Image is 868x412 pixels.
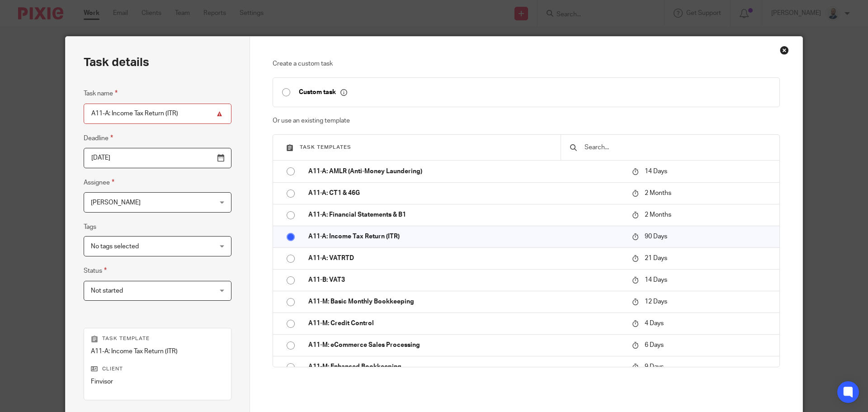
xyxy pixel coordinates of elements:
p: A11-A: Income Tax Return (ITR) [91,347,224,356]
span: 21 Days [645,255,667,261]
label: Task name [84,88,118,99]
p: Finvisor [91,377,224,386]
p: A11-A: Income Tax Return (ITR) [308,232,623,241]
span: Not started [91,288,123,294]
p: A11-A: AMLR (Anti-Money Laundering) [308,167,623,176]
p: A11-M: Basic Monthly Bookkeeping [308,297,623,306]
label: Deadline [84,133,113,143]
p: A11-M: Enhanced Bookkeeping [308,362,623,371]
input: Pick a date [84,148,231,168]
span: 14 Days [645,168,667,175]
p: Task template [91,335,224,342]
p: Custom task [299,88,347,96]
p: A11-A: Financial Statements & B1 [308,210,623,219]
p: A11-A: VATRTD [308,254,623,263]
p: Client [91,365,224,373]
span: 4 Days [645,320,664,327]
span: No tags selected [91,243,139,250]
label: Status [84,265,107,276]
p: Or use an existing template [273,116,780,125]
label: Tags [84,223,96,232]
span: 6 Days [645,342,664,348]
span: 2 Months [645,212,671,218]
span: 9 Days [645,364,664,370]
label: Assignee [84,177,114,188]
p: A11-A: CT1 & 46G [308,189,623,198]
input: Task name [84,104,231,124]
h2: Task details [84,55,149,70]
span: 2 Months [645,190,671,196]
p: A11-M: Credit Control [308,319,623,328]
span: 90 Days [645,233,667,240]
input: Search... [584,142,770,152]
p: A11-B: VAT3 [308,275,623,284]
p: A11-M: eCommerce Sales Processing [308,341,623,350]
div: Close this dialog window [780,46,789,55]
span: 14 Days [645,277,667,283]
span: [PERSON_NAME] [91,199,141,206]
p: Create a custom task [273,59,780,68]
span: Task templates [300,145,351,150]
span: 12 Days [645,298,667,305]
